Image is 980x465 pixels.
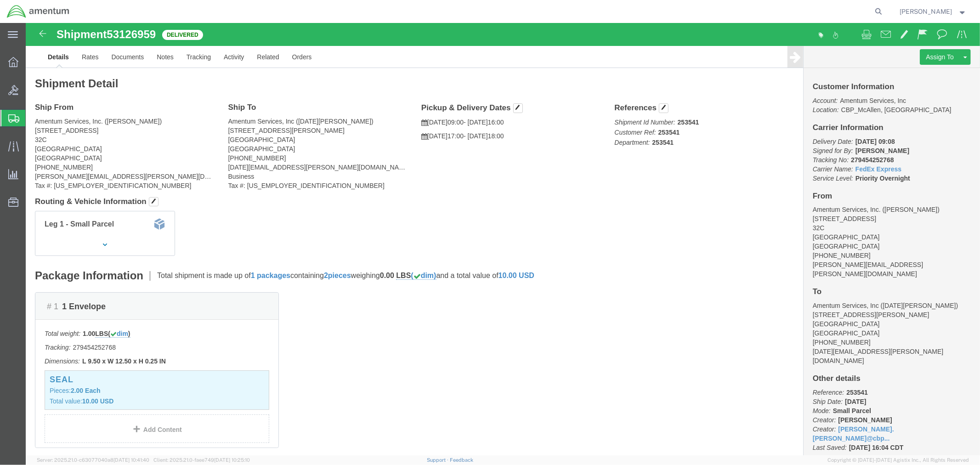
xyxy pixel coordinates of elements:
[450,457,473,463] a: Feedback
[37,457,149,463] span: Server: 2025.21.0-c63077040a8
[827,456,969,464] span: Copyright © [DATE]-[DATE] Agistix Inc., All Rights Reserved
[427,457,450,463] a: Support
[113,457,149,463] span: [DATE] 10:41:40
[900,6,952,17] span: Rosario Aguirre
[153,457,250,463] span: Client: 2025.21.0-faee749
[6,5,70,18] img: logo
[900,6,968,17] button: [PERSON_NAME]
[26,23,980,455] iframe: FS Legacy Container
[214,457,250,463] span: [DATE] 10:25:10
